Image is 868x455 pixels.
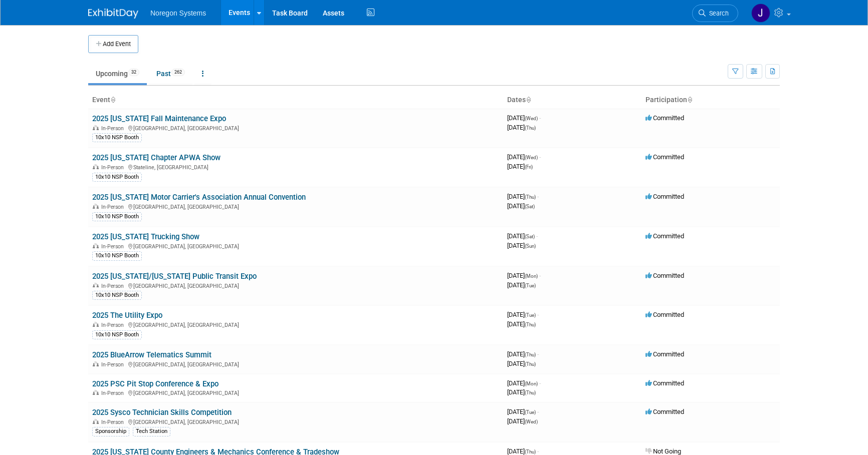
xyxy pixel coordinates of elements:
[525,409,536,415] span: (Tue)
[539,114,541,122] span: -
[101,125,127,132] span: In-Person
[525,243,536,249] span: (Sun)
[92,311,162,320] a: 2025 The Utility Expo
[92,330,142,339] div: 10x10 NSP Booth
[645,114,684,122] span: Committed
[93,283,99,288] img: In-Person Event
[93,125,99,130] img: In-Person Event
[645,311,684,318] span: Committed
[645,193,684,200] span: Committed
[525,116,538,121] span: (Wed)
[537,193,539,200] span: -
[92,251,142,260] div: 10x10 NSP Booth
[525,204,535,209] span: (Sat)
[92,212,142,221] div: 10x10 NSP Booth
[92,133,142,142] div: 10x10 NSP Booth
[507,417,538,425] span: [DATE]
[88,35,138,53] button: Add Event
[645,153,684,161] span: Committed
[507,320,536,328] span: [DATE]
[92,281,499,289] div: [GEOGRAPHIC_DATA], [GEOGRAPHIC_DATA]
[92,427,129,436] div: Sponsorship
[525,322,536,327] span: (Thu)
[706,10,729,17] span: Search
[92,360,499,368] div: [GEOGRAPHIC_DATA], [GEOGRAPHIC_DATA]
[93,390,99,395] img: In-Person Event
[537,311,539,318] span: -
[93,164,99,169] img: In-Person Event
[525,390,536,395] span: (Thu)
[92,114,226,123] a: 2025 [US_STATE] Fall Maintenance Expo
[507,153,541,161] span: [DATE]
[641,92,780,109] th: Participation
[507,360,536,367] span: [DATE]
[92,320,499,328] div: [GEOGRAPHIC_DATA], [GEOGRAPHIC_DATA]
[687,96,692,104] a: Sort by Participation Type
[507,281,536,289] span: [DATE]
[92,291,142,300] div: 10x10 NSP Booth
[171,69,185,76] span: 262
[507,388,536,396] span: [DATE]
[92,193,306,202] a: 2025 [US_STATE] Motor Carrier's Association Annual Convention
[88,9,138,19] img: ExhibitDay
[101,390,127,396] span: In-Person
[92,173,142,182] div: 10x10 NSP Booth
[537,447,539,455] span: -
[110,96,115,104] a: Sort by Event Name
[507,408,539,415] span: [DATE]
[92,350,211,359] a: 2025 BlueArrow Telematics Summit
[93,361,99,366] img: In-Person Event
[93,243,99,248] img: In-Person Event
[525,312,536,318] span: (Tue)
[92,379,219,388] a: 2025 PSC Pit Stop Conference & Expo
[101,243,127,250] span: In-Person
[92,388,499,396] div: [GEOGRAPHIC_DATA], [GEOGRAPHIC_DATA]
[101,419,127,425] span: In-Person
[101,204,127,210] span: In-Person
[525,449,536,454] span: (Thu)
[92,408,232,417] a: 2025 Sysco Technician Skills Competition
[645,408,684,415] span: Committed
[526,96,531,104] a: Sort by Start Date
[92,124,499,132] div: [GEOGRAPHIC_DATA], [GEOGRAPHIC_DATA]
[525,194,536,200] span: (Thu)
[539,153,541,161] span: -
[539,272,541,279] span: -
[92,153,221,162] a: 2025 [US_STATE] Chapter APWA Show
[536,232,538,240] span: -
[525,419,538,424] span: (Wed)
[525,381,538,386] span: (Mon)
[525,361,536,367] span: (Thu)
[537,350,539,358] span: -
[128,69,139,76] span: 32
[539,379,541,387] span: -
[93,322,99,327] img: In-Person Event
[507,202,535,210] span: [DATE]
[507,114,541,122] span: [DATE]
[88,64,147,83] a: Upcoming32
[525,155,538,160] span: (Wed)
[92,232,199,241] a: 2025 [US_STATE] Trucking Show
[507,350,539,358] span: [DATE]
[692,5,738,22] a: Search
[537,408,539,415] span: -
[149,64,192,83] a: Past262
[645,232,684,240] span: Committed
[525,164,533,170] span: (Fri)
[645,447,681,455] span: Not Going
[507,193,539,200] span: [DATE]
[507,311,539,318] span: [DATE]
[88,92,503,109] th: Event
[92,242,499,250] div: [GEOGRAPHIC_DATA], [GEOGRAPHIC_DATA]
[645,379,684,387] span: Committed
[133,427,170,436] div: Tech Station
[645,272,684,279] span: Committed
[507,163,533,170] span: [DATE]
[751,4,770,23] img: Johana Gil
[525,234,535,239] span: (Sat)
[101,164,127,171] span: In-Person
[92,202,499,210] div: [GEOGRAPHIC_DATA], [GEOGRAPHIC_DATA]
[92,163,499,171] div: Stateline, [GEOGRAPHIC_DATA]
[92,272,257,281] a: 2025 [US_STATE]/[US_STATE] Public Transit Expo
[150,9,206,17] span: Noregon Systems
